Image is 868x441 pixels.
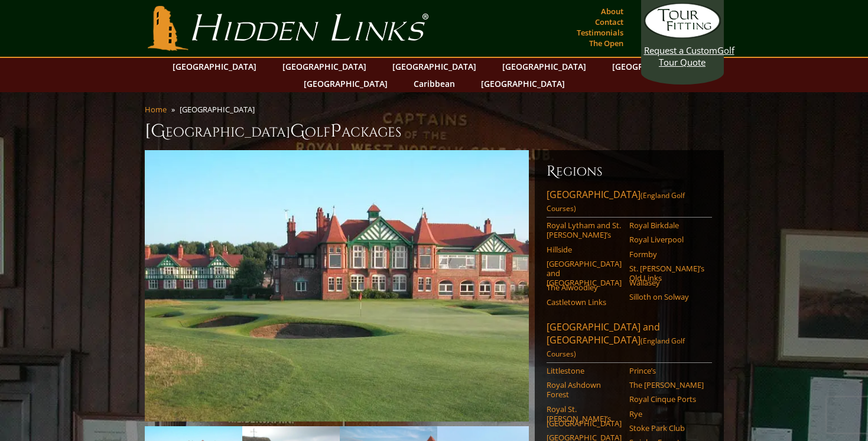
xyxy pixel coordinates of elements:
span: Request a Custom [644,44,717,56]
a: Royal Birkdale [629,220,704,230]
a: Rye [629,409,704,419]
a: Prince’s [629,366,704,375]
a: St. [PERSON_NAME]’s Old Links [629,264,704,283]
a: Testimonials [574,24,626,41]
a: Formby [629,249,704,259]
a: Wallasey [629,278,704,287]
span: P [330,119,342,143]
a: [GEOGRAPHIC_DATA] [475,75,571,92]
h6: Regions [547,162,712,181]
a: Royal Cinque Ports [629,394,704,404]
a: Home [145,104,167,115]
a: Hillside [547,245,622,254]
a: Littlestone [547,366,622,375]
span: G [290,119,305,143]
span: (England Golf Courses) [547,190,685,213]
a: Royal Lytham and St. [PERSON_NAME]’s [547,220,622,240]
a: The Alwoodley [547,283,622,292]
a: [GEOGRAPHIC_DATA] [496,58,592,75]
a: [GEOGRAPHIC_DATA] [547,419,622,428]
a: Royal Ashdown Forest [547,380,622,400]
a: Request a CustomGolf Tour Quote [644,3,721,68]
a: [GEOGRAPHIC_DATA](England Golf Courses) [547,188,712,218]
a: The [PERSON_NAME] [629,380,704,390]
a: Silloth on Solway [629,292,704,301]
a: [GEOGRAPHIC_DATA] and [GEOGRAPHIC_DATA] [547,259,622,288]
a: Caribbean [408,75,461,92]
a: Royal St. [PERSON_NAME]’s [547,404,622,424]
a: Royal Liverpool [629,235,704,244]
span: (England Golf Courses) [547,336,685,359]
a: [GEOGRAPHIC_DATA] [606,58,702,75]
a: Contact [592,14,626,30]
a: About [598,3,626,20]
a: Stoke Park Club [629,423,704,433]
a: [GEOGRAPHIC_DATA] and [GEOGRAPHIC_DATA](England Golf Courses) [547,320,712,363]
a: Castletown Links [547,297,622,307]
a: [GEOGRAPHIC_DATA] [167,58,262,75]
a: [GEOGRAPHIC_DATA] [277,58,372,75]
a: The Open [586,35,626,51]
li: [GEOGRAPHIC_DATA] [180,104,259,115]
a: [GEOGRAPHIC_DATA] [386,58,482,75]
a: [GEOGRAPHIC_DATA] [298,75,394,92]
h1: [GEOGRAPHIC_DATA] olf ackages [145,119,724,143]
